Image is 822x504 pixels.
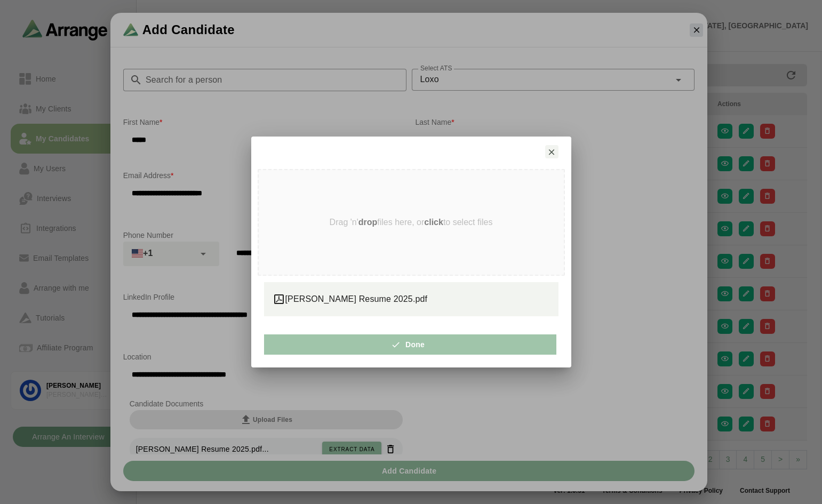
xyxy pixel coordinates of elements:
strong: drop [358,218,378,227]
span: Done [395,334,425,355]
button: Done [264,334,556,355]
p: Drag 'n' files here, or to select files [330,218,493,227]
strong: click [424,218,443,227]
div: [PERSON_NAME] Resume 2025.pdf [273,293,550,306]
